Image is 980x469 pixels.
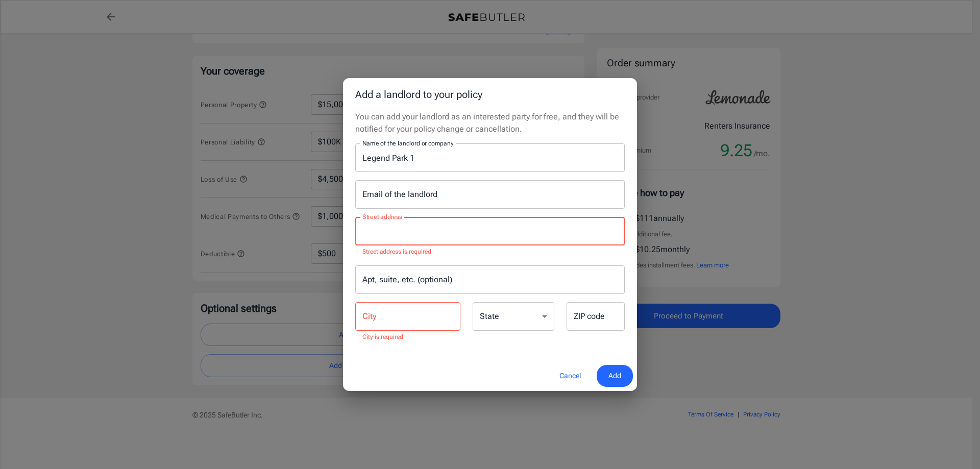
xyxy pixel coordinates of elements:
[362,247,618,257] p: Street address is required
[362,332,453,342] p: City is required
[608,369,621,382] span: Add
[548,365,593,387] button: Cancel
[355,111,625,135] p: You can add your landlord as an interested party for free, and they will be notified for your pol...
[597,365,633,387] button: Add
[362,139,453,147] label: Name of the landlord or company
[343,78,637,111] h2: Add a landlord to your policy
[362,212,402,221] label: Street address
